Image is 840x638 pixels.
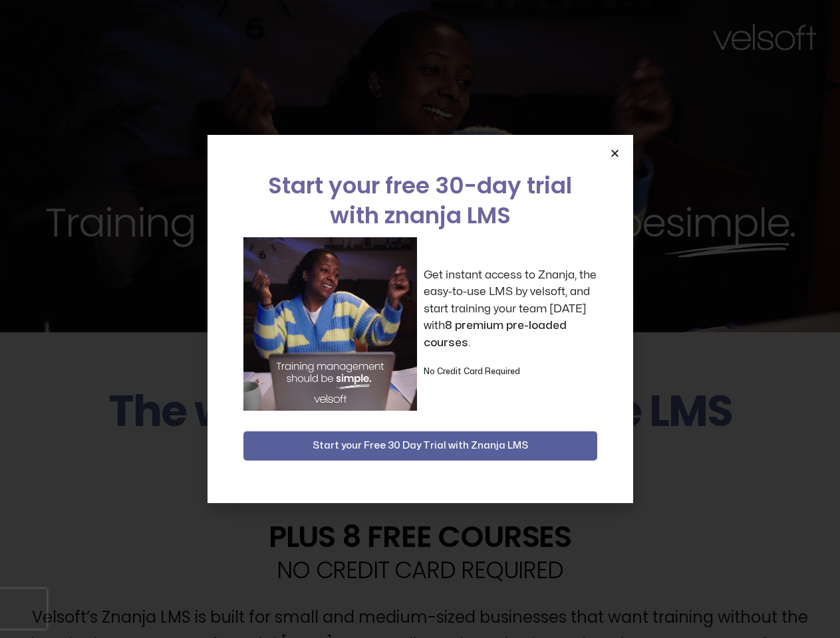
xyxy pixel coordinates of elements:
[424,320,567,348] strong: 8 premium pre-loaded courses
[424,266,597,352] p: Get instant access to Znanja, the easy-to-use LMS by velsoft, and start training your team [DATE]...
[610,148,620,158] a: Close
[243,237,417,411] img: a woman sitting at her laptop dancing
[313,438,528,454] span: Start your Free 30 Day Trial with Znanja LMS
[243,171,597,231] h2: Start your free 30-day trial with znanja LMS
[424,368,520,375] strong: No Credit Card Required
[243,431,597,461] button: Start your Free 30 Day Trial with Znanja LMS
